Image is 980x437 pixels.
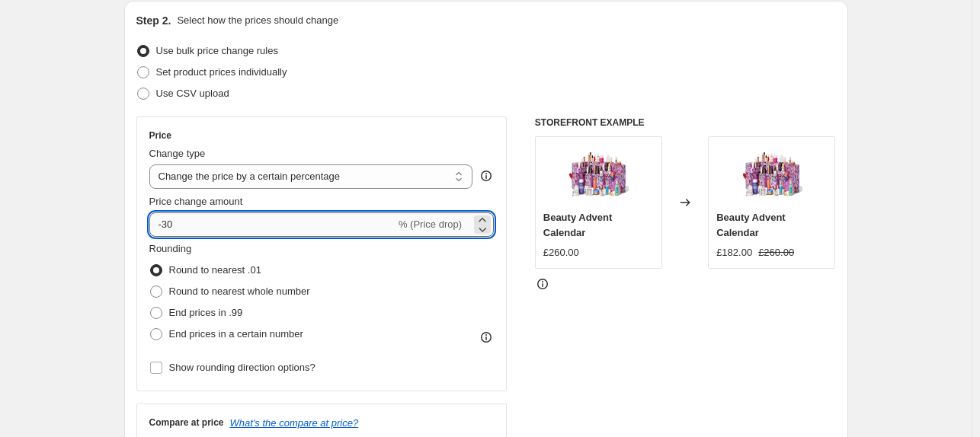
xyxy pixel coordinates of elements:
[149,148,206,159] span: Change type
[169,328,303,340] span: End prices in a certain number
[149,129,171,142] h3: Price
[568,145,629,206] img: UK200055896_NK_MULTI_3_80x.png
[169,264,261,276] span: Round to nearest .01
[716,212,786,238] span: Beauty Advent Calendar
[156,45,278,56] span: Use bulk price change rules
[479,168,494,183] div: help
[149,243,192,254] span: Rounding
[758,245,794,260] strike: £260.00
[716,245,752,260] div: £182.00
[169,307,243,318] span: End prices in .99
[169,285,310,297] span: Round to nearest whole number
[741,145,802,206] img: UK200055896_NK_MULTI_3_80x.png
[399,218,462,230] span: % (Price drop)
[543,245,579,260] div: £260.00
[149,196,243,207] span: Price change amount
[535,116,836,129] h6: STOREFRONT EXAMPLE
[230,417,359,429] button: What's the compare at price?
[156,66,287,78] span: Set product prices individually
[177,13,338,28] p: Select how the prices should change
[156,88,229,99] span: Use CSV upload
[149,416,224,429] h3: Compare at price
[136,13,171,28] h2: Step 2.
[543,212,613,238] span: Beauty Advent Calendar
[149,212,396,237] input: -15
[169,362,315,373] span: Show rounding direction options?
